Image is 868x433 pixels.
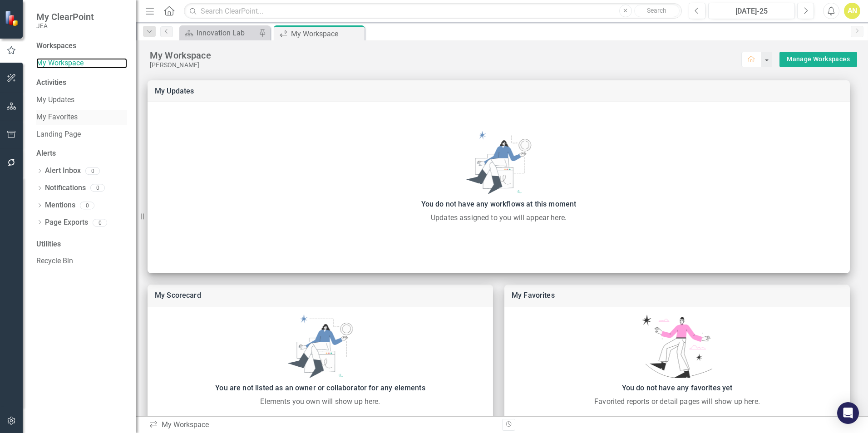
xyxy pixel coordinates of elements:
[93,219,107,226] div: 0
[155,87,194,95] a: My Updates
[711,6,792,17] div: [DATE]-25
[152,396,488,407] div: Elements you own will show up here.
[45,200,75,211] a: Mentions
[150,61,741,69] div: [PERSON_NAME]
[837,402,859,424] div: Open Intercom Messenger
[152,382,488,394] div: You are not listed as an owner or collaborator for any elements
[36,11,94,22] span: My ClearPoint
[36,148,127,159] div: Alerts
[634,5,680,17] button: Search
[80,202,94,209] div: 0
[155,291,201,300] a: My Scorecard
[182,27,256,39] a: Innovation Lab
[197,27,256,39] div: Innovation Lab
[779,52,857,67] button: Manage Workspaces
[36,256,127,266] a: Recycle Bin
[45,217,88,228] a: Page Exports
[5,10,20,26] img: ClearPoint Strategy
[36,95,127,105] a: My Updates
[36,112,127,123] a: My Favorites
[787,54,850,65] a: Manage Workspaces
[36,78,127,88] div: Activities
[36,41,76,51] div: Workspaces
[36,129,127,140] a: Landing Page
[647,7,666,14] span: Search
[708,3,795,19] button: [DATE]-25
[512,291,555,300] a: My Favorites
[150,49,741,61] div: My Workspace
[844,3,860,19] button: AN
[779,52,857,67] div: split button
[291,28,362,39] div: My Workspace
[85,167,100,175] div: 0
[149,420,495,430] div: My Workspace
[36,239,127,250] div: Utilities
[36,58,127,69] a: My Workspace
[90,184,105,192] div: 0
[509,396,845,407] div: Favorited reports or detail pages will show up here.
[45,166,81,176] a: Alert Inbox
[184,3,682,19] input: Search ClearPoint...
[45,183,86,193] a: Notifications
[152,198,845,211] div: You do not have any workflows at this moment
[509,382,845,394] div: You do not have any favorites yet
[36,22,94,30] small: JEA
[152,212,845,223] div: Updates assigned to you will appear here.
